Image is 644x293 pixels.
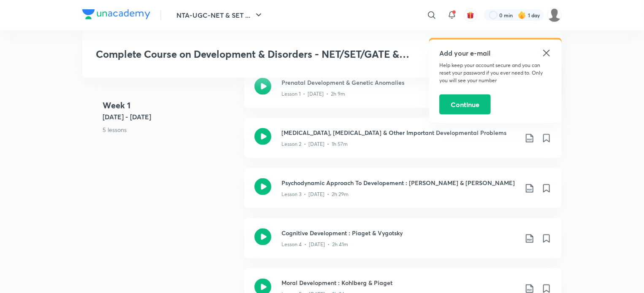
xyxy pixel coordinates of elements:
[281,178,518,187] h3: Psychodynamic Approach To Developement : [PERSON_NAME] & [PERSON_NAME]
[439,62,552,84] p: Help keep your account secure and you can reset your password if you ever need to. Only you will ...
[281,90,345,98] p: Lesson 1 • [DATE] • 2h 9m
[171,7,269,24] button: NTA-UGC-NET & SET ...
[467,11,474,19] img: avatar
[244,168,562,218] a: Psychodynamic Approach To Developement : [PERSON_NAME] & [PERSON_NAME]Lesson 3 • [DATE] • 2h 29m
[281,128,518,137] h3: [MEDICAL_DATA], [MEDICAL_DATA] & Other Important Developmental Problems
[103,99,238,112] h4: Week 1
[244,218,562,269] a: Cognitive Development : Piaget & VygotskyLesson 4 • [DATE] • 2h 41m
[439,48,552,58] h5: Add your e-mail
[439,94,491,115] button: Continue
[281,140,348,148] p: Lesson 2 • [DATE] • 1h 57m
[244,68,562,118] a: Prenatal Development & Genetic AnomaliesLesson 1 • [DATE] • 2h 9m
[103,125,238,134] p: 5 lessons
[281,279,518,288] h3: Moral Development : Kohlberg & Piaget
[464,8,477,22] button: avatar
[82,9,150,22] a: Company Logo
[518,11,526,19] img: streak
[281,228,518,237] h3: Cognitive Development : Piaget & Vygotsky
[547,8,562,22] img: Kumarica
[281,78,518,87] h3: Prenatal Development & Genetic Anomalies
[82,9,150,19] img: Company Logo
[281,241,348,248] p: Lesson 4 • [DATE] • 2h 41m
[244,118,562,168] a: [MEDICAL_DATA], [MEDICAL_DATA] & Other Important Developmental ProblemsLesson 2 • [DATE] • 1h 57m
[281,191,349,198] p: Lesson 3 • [DATE] • 2h 29m
[103,112,238,122] h5: [DATE] - [DATE]
[96,48,426,60] h3: Complete Course on Development & Disorders - NET/SET/GATE & Clinical Psychology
